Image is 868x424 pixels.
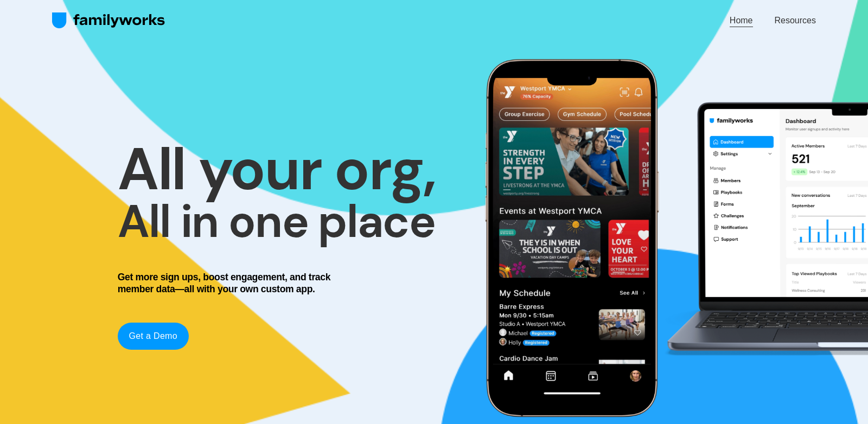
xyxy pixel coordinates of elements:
[118,271,339,296] h4: Get more sign ups, boost engagement, and track member data—all with your own custom app.
[118,323,189,350] a: Get a Demo
[118,131,436,208] strong: All your org,
[52,12,165,29] img: FamilyWorks
[775,14,816,28] a: Resources
[118,192,435,251] strong: All in one place
[730,14,753,28] a: Home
